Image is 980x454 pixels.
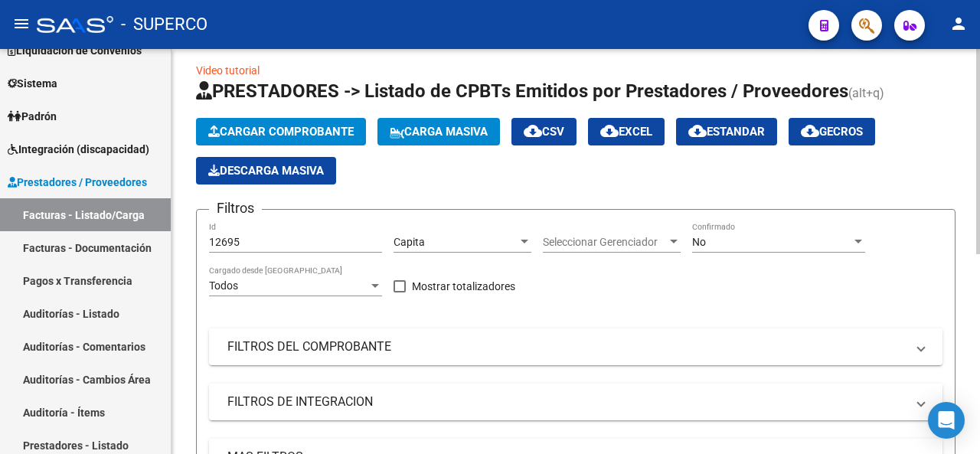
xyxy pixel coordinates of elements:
span: Gecros [801,125,863,139]
span: Prestadores / Proveedores [8,174,147,191]
span: Capita [394,236,425,248]
span: Sistema [8,75,57,92]
mat-panel-title: FILTROS DEL COMPROBANTE [227,338,906,355]
span: PRESTADORES -> Listado de CPBTs Emitidos por Prestadores / Proveedores [196,80,848,102]
span: Liquidación de Convenios [8,42,142,59]
span: Integración (discapacidad) [8,141,149,158]
mat-icon: cloud_download [524,122,542,140]
span: EXCEL [600,125,652,139]
button: Cargar Comprobante [196,118,366,145]
mat-icon: person [949,15,968,33]
mat-icon: cloud_download [801,122,819,140]
button: Descarga Masiva [196,157,336,185]
span: Padrón [8,108,57,125]
span: Mostrar totalizadores [412,277,515,296]
app-download-masive: Descarga masiva de comprobantes (adjuntos) [196,157,336,185]
mat-expansion-panel-header: FILTROS DE INTEGRACION [209,384,942,420]
span: - SUPERCO [121,8,207,41]
mat-icon: cloud_download [600,122,619,140]
span: Descarga Masiva [208,164,324,178]
button: Carga Masiva [377,118,500,145]
mat-expansion-panel-header: FILTROS DEL COMPROBANTE [209,328,942,365]
span: No [692,236,706,248]
span: (alt+q) [848,86,884,100]
button: Gecros [789,118,875,145]
span: CSV [524,125,564,139]
a: Video tutorial [196,64,260,77]
button: CSV [511,118,577,145]
mat-icon: menu [12,15,31,33]
div: Open Intercom Messenger [928,402,965,439]
button: EXCEL [588,118,665,145]
h3: Filtros [209,198,262,219]
span: Seleccionar Gerenciador [543,236,667,249]
mat-icon: cloud_download [688,122,707,140]
span: Cargar Comprobante [208,125,354,139]
span: Todos [209,279,238,292]
span: Estandar [688,125,765,139]
mat-panel-title: FILTROS DE INTEGRACION [227,394,906,410]
span: Carga Masiva [390,125,488,139]
button: Estandar [676,118,777,145]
